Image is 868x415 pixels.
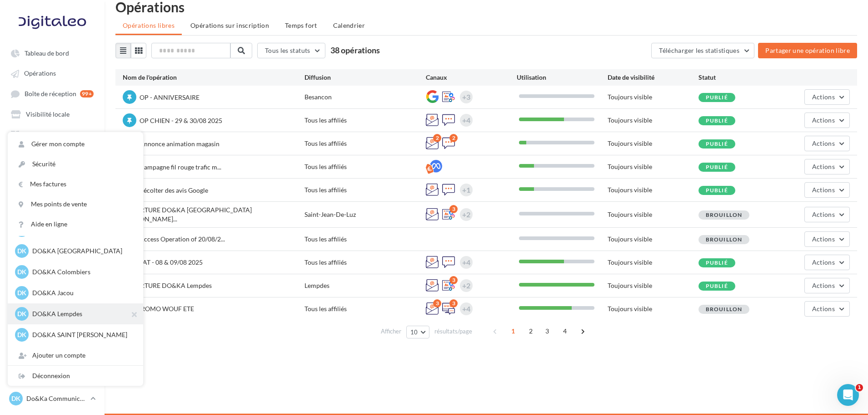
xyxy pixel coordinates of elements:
[804,255,850,270] button: Actions
[17,330,26,339] span: DK
[804,278,850,293] button: Actions
[462,302,470,315] div: +4
[706,140,728,147] span: Publié
[17,267,26,277] span: DK
[804,89,850,105] button: Actions
[706,164,728,170] span: Publié
[812,186,835,194] span: Actions
[140,93,200,101] span: OP - ANNIVERSAIRE
[5,146,99,163] a: Affiliés
[706,236,743,243] span: Brouillon
[265,46,310,54] span: Tous les statuts
[190,21,269,29] span: Opérations sur inscription
[608,92,698,102] div: Toujours visible
[8,194,143,214] a: Mes points de vente
[5,106,99,122] a: Visibilité locale
[462,208,470,221] div: +2
[517,73,608,82] div: Utilisation
[462,256,470,269] div: +4
[304,258,426,267] div: Tous les affiliés
[804,113,850,128] button: Actions
[812,163,835,170] span: Actions
[140,140,219,148] span: Annonce animation magasin
[330,45,380,55] span: 38 opérations
[11,394,20,403] span: DK
[462,184,470,196] div: +1
[659,46,739,54] span: Télécharger les statistiques
[80,90,94,97] div: 99+
[8,134,143,154] a: Gérer mon compte
[812,235,835,243] span: Actions
[433,134,441,142] div: 2
[304,73,426,82] div: Diffusion
[449,276,458,284] div: 3
[8,174,143,194] a: Mes factures
[8,345,143,365] div: Ajouter un compte
[706,117,728,124] span: Publié
[812,258,835,266] span: Actions
[123,73,304,82] div: Nom de l'opération
[5,166,99,183] a: Campagnes
[608,258,698,267] div: Toujours visible
[304,304,426,313] div: Tous les affiliés
[32,288,132,297] p: DO&KA Jacou
[8,366,143,386] div: Déconnexion
[758,43,857,58] button: Partager une opération libre
[123,258,203,266] span: OP CHAT - 08 & 09/08 2025
[462,114,470,127] div: +4
[804,231,850,247] button: Actions
[804,136,850,151] button: Actions
[304,210,426,219] div: Saint-Jean-De-Luz
[506,324,520,338] span: 1
[32,330,132,339] p: DO&KA SAINT [PERSON_NAME]
[812,93,835,101] span: Actions
[406,326,429,338] button: 10
[123,235,225,243] span: Open Access Operation of 20/08/2...
[856,384,863,391] span: 1
[608,235,698,244] div: Toujours visible
[608,73,698,82] div: Date de visibilité
[812,116,835,124] span: Actions
[812,139,835,147] span: Actions
[7,390,97,407] a: DK Do&Ka Communication
[706,211,743,218] span: Brouillon
[24,70,56,77] span: Opérations
[140,186,208,194] span: Récolter des avis Google
[706,282,728,289] span: Publié
[257,43,325,58] button: Tous les statuts
[524,324,538,338] span: 2
[410,328,418,336] span: 10
[26,110,70,118] span: Visibilité locale
[608,139,698,148] div: Toujours visible
[24,131,61,138] span: Médiathèque
[304,116,426,125] div: Tous les affiliés
[608,304,698,313] div: Toujours visible
[304,235,426,244] div: Tous les affiliés
[433,299,441,307] div: 3
[5,126,99,142] a: Médiathèque
[540,324,554,338] span: 3
[304,281,426,290] div: Lempdes
[449,134,458,142] div: 2
[32,309,132,318] p: DO&KA Lempdes
[804,207,850,222] button: Actions
[5,45,99,61] a: Tableau de bord
[434,327,472,336] span: résultats/page
[426,73,517,82] div: Canaux
[123,206,252,223] span: OUVERTURE DO&KA [GEOGRAPHIC_DATA][PERSON_NAME]...
[304,185,426,195] div: Tous les affiliés
[812,282,835,289] span: Actions
[8,214,143,234] a: Aide en ligne
[449,299,458,307] div: 3
[608,281,698,290] div: Toujours visible
[558,324,572,338] span: 4
[32,267,132,277] p: DO&KA Colombiers
[812,305,835,313] span: Actions
[698,73,789,82] div: Statut
[25,49,69,57] span: Tableau de bord
[140,163,221,171] span: Campagne fil rouge trafic m...
[25,90,76,97] span: Boîte de réception
[608,162,698,171] div: Toujours visible
[608,210,698,219] div: Toujours visible
[17,288,26,297] span: DK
